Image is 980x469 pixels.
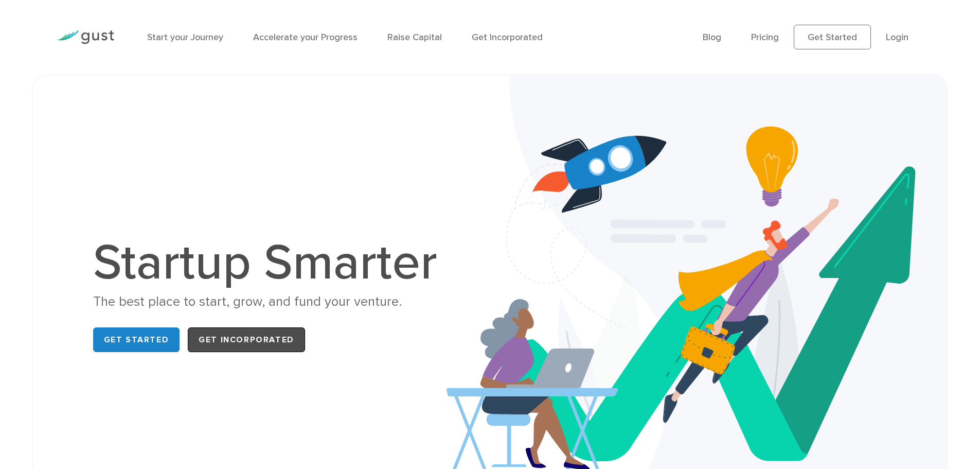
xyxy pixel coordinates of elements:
[253,32,358,43] a: Accelerate your Progress
[751,32,779,43] a: Pricing
[147,32,223,43] a: Start your Journey
[387,32,442,43] a: Raise Capital
[93,327,180,352] a: Get Started
[794,25,871,49] a: Get Started
[188,327,305,352] a: Get Incorporated
[886,32,908,43] a: Login
[93,293,448,311] div: The best place to start, grow, and fund your venture.
[93,238,448,288] h1: Startup Smarter
[703,32,721,43] a: Blog
[57,30,114,44] img: Gust Logo
[472,32,543,43] a: Get Incorporated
